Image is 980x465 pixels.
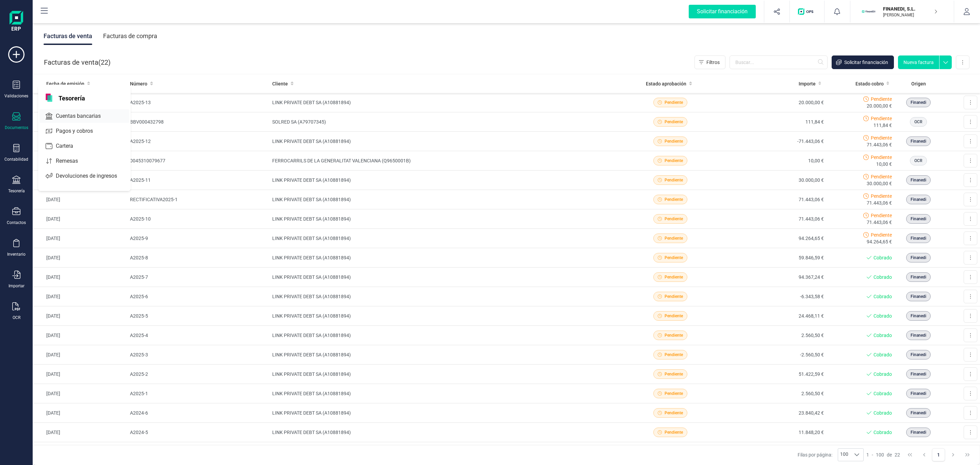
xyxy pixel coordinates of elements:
[876,451,884,458] span: 100
[871,231,892,238] span: Pendiente
[7,220,26,225] div: Contactos
[722,132,827,151] td: -71.443,06 €
[44,27,92,45] div: Facturas de venta
[722,423,827,442] td: 11.848,20 €
[127,190,269,209] td: RECTIFICATIVA2025-1
[722,151,827,171] td: 10,00 €
[269,268,618,287] td: LINK PRIVATE DEBT SA (A10881894)
[127,442,269,462] td: A2024-4
[911,293,926,300] span: Finanedi
[33,190,127,209] td: [DATE]
[33,132,127,151] td: [DATE]
[127,384,269,403] td: A2025-1
[914,119,922,125] span: OCR
[844,59,888,66] span: Solicitar financiación
[665,138,683,144] span: Pendiente
[871,115,892,122] span: Pendiente
[33,345,127,365] td: [DATE]
[730,55,828,69] input: Buscar...
[33,423,127,442] td: [DATE]
[269,287,618,306] td: LINK PRIVATE DEBT SA (A10881894)
[911,235,926,241] span: Finanedi
[269,403,618,423] td: LINK PRIVATE DEBT SA (A10881894)
[665,177,683,183] span: Pendiente
[269,190,618,209] td: LINK PRIVATE DEBT SA (A10881894)
[665,410,683,416] span: Pendiente
[895,451,900,458] span: 22
[269,171,618,190] td: LINK PRIVATE DEBT SA (A10881894)
[722,190,827,209] td: 71.443,06 €
[832,55,894,69] button: Solicitar financiación
[127,248,269,268] td: A2025-8
[269,112,618,132] td: SOLRED SA (A79707345)
[689,5,756,18] div: Solicitar financiación
[13,315,20,320] div: OCR
[269,229,618,248] td: LINK PRIVATE DEBT SA (A10881894)
[665,255,683,261] span: Pendiente
[873,371,892,378] span: Cobrado
[33,112,127,132] td: [DATE]
[866,451,869,458] span: 1
[101,58,108,67] span: 22
[799,80,816,87] span: Importe
[722,268,827,287] td: 94.367,24 €
[54,94,89,102] span: Tesorería
[127,268,269,287] td: A2025-7
[722,326,827,345] td: 2.560,50 €
[859,1,946,22] button: FIFINANEDI, S.L.[PERSON_NAME]
[665,119,683,125] span: Pendiente
[665,99,683,106] span: Pendiente
[722,403,827,423] td: 23.840,42 €
[33,229,127,248] td: [DATE]
[665,429,683,435] span: Pendiente
[722,112,827,132] td: 111,84 €
[646,80,686,87] span: Estado aprobación
[873,390,892,397] span: Cobrado
[272,80,288,87] span: Cliente
[876,161,892,167] span: 10,00 €
[898,55,939,69] button: Nueva factura
[911,410,926,416] span: Finanedi
[887,451,892,458] span: de
[871,173,892,180] span: Pendiente
[961,448,974,461] button: Last Page
[33,287,127,306] td: [DATE]
[867,141,892,148] span: 71.443,06 €
[867,199,892,206] span: 71.443,06 €
[665,332,683,338] span: Pendiente
[7,252,26,257] div: Inventario
[867,180,892,187] span: 30.000,00 €
[33,442,127,462] td: [DATE]
[33,326,127,345] td: [DATE]
[127,151,269,171] td: 0045310079677
[33,93,127,112] td: [DATE]
[46,80,84,87] span: Fecha de emisión
[269,365,618,384] td: LINK PRIVATE DEBT SA (A10881894)
[911,429,926,435] span: Finanedi
[911,80,926,87] span: Origen
[722,306,827,326] td: 24.468,11 €
[127,209,269,229] td: A2025-10
[867,102,892,109] span: 20.000,00 €
[871,154,892,161] span: Pendiente
[867,219,892,226] span: 71.443,06 €
[665,216,683,222] span: Pendiente
[873,122,892,129] span: 111,84 €
[127,132,269,151] td: A2025-12
[33,151,127,171] td: [DATE]
[269,326,618,345] td: LINK PRIVATE DEBT SA (A10881894)
[269,345,618,365] td: LINK PRIVATE DEBT SA (A10881894)
[722,442,827,462] td: 6.909,70 €
[665,371,683,377] span: Pendiente
[947,448,960,461] button: Next Page
[665,274,683,280] span: Pendiente
[798,8,816,15] img: Logo de OPS
[911,196,926,203] span: Finanedi
[665,352,683,358] span: Pendiente
[838,449,850,461] span: 100
[269,423,618,442] td: LINK PRIVATE DEBT SA (A10881894)
[127,423,269,442] td: A2024-5
[665,293,683,300] span: Pendiente
[127,229,269,248] td: A2025-9
[911,313,926,319] span: Finanedi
